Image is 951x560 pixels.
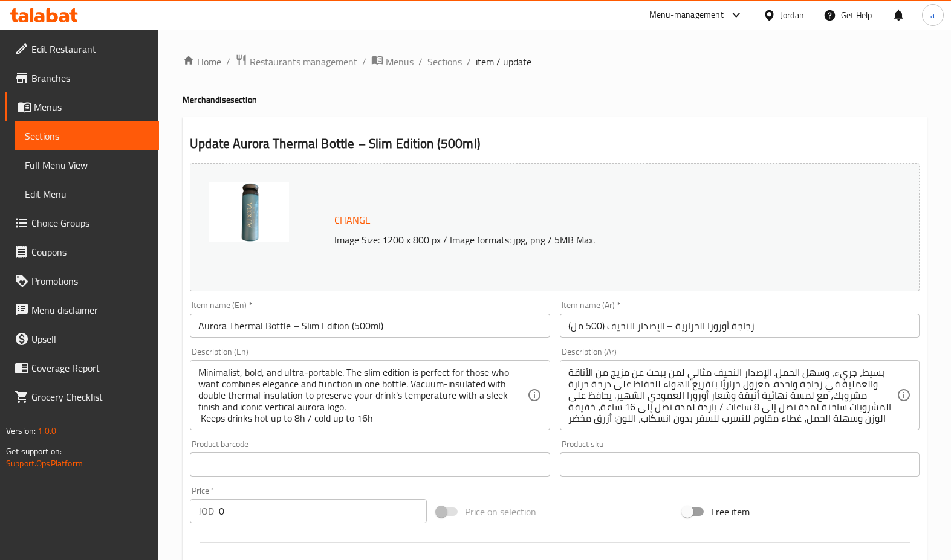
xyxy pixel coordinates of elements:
a: Upsell [5,324,159,353]
p: Image Size: 1200 x 800 px / Image formats: jpg, png / 5MB Max. [329,233,849,247]
li: / [362,54,366,69]
li: / [467,54,471,69]
span: item / update [476,54,531,69]
a: Menus [371,54,414,69]
a: Menu disclaimer [5,295,159,324]
span: Full Menu View [25,158,149,172]
span: Coupons [31,245,149,259]
button: Change [329,208,375,233]
span: Menus [34,100,149,114]
span: Version: [6,423,36,439]
a: Sections [427,54,462,69]
span: Promotions [31,274,149,288]
p: JOD [198,504,214,518]
input: Please enter product barcode [190,452,550,477]
a: Branches [5,63,159,92]
span: 1.0.0 [37,423,56,439]
span: Choice Groups [31,216,149,230]
span: Menus [386,54,414,69]
span: Change [334,211,371,229]
span: Sections [25,129,149,143]
textarea: بسيط، جريء، وسهل الحمل. الإصدار النحيف مثالي لمن يبحث عن مزيج من الأناقة والعملية في زجاجة واحدة.... [568,367,897,424]
input: Please enter price [219,499,427,523]
a: Home [183,54,221,69]
img: mmw_638890576994595356 [209,182,289,242]
li: / [418,54,423,69]
a: Full Menu View [15,150,159,179]
span: Grocery Checklist [31,390,149,404]
a: Edit Restaurant [5,34,159,63]
input: Please enter product sku [560,452,920,477]
a: Coverage Report [5,353,159,382]
span: Restaurants management [250,54,357,69]
a: Coupons [5,237,159,266]
span: Coverage Report [31,361,149,375]
h2: Update Aurora Thermal Bottle – Slim Edition (500ml) [190,135,920,153]
a: Restaurants management [235,54,357,69]
a: Grocery Checklist [5,382,159,411]
span: Edit Menu [25,187,149,201]
textarea: Minimalist, bold, and ultra-portable. The slim edition is perfect for those who want combines ele... [198,367,527,424]
h4: Merchandise section [183,94,927,106]
span: a [930,8,935,22]
a: Support.OpsPlatform [6,455,83,471]
span: Upsell [31,332,149,346]
span: Free item [711,504,750,519]
a: Choice Groups [5,208,159,237]
span: Get support on: [6,443,62,459]
input: Enter name En [190,314,550,338]
span: Price on selection [465,504,536,519]
span: Menu disclaimer [31,303,149,317]
input: Enter name Ar [560,314,920,338]
a: Sections [15,121,159,150]
li: / [226,54,230,69]
div: Menu-management [649,8,724,22]
span: Edit Restaurant [31,42,149,56]
a: Menus [5,92,159,121]
nav: breadcrumb [183,54,927,69]
a: Edit Menu [15,179,159,208]
div: Jordan [781,8,804,22]
span: Branches [31,71,149,85]
a: Promotions [5,266,159,295]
